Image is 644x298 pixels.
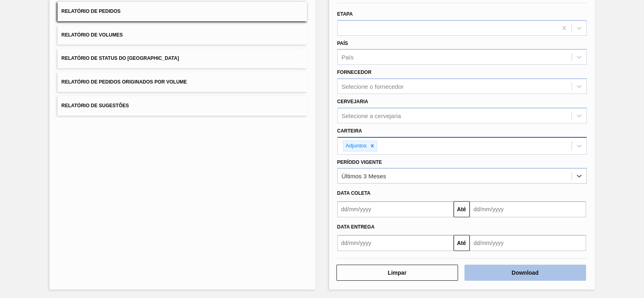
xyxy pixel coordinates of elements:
[337,201,454,217] input: dd/mm/yyyy
[343,141,368,151] div: Adjuntos
[58,25,307,45] button: Relatório de Volumes
[62,32,123,38] span: Relatório de Volumes
[58,2,307,21] button: Relatório de Pedidos
[470,235,586,251] input: dd/mm/yyyy
[342,173,386,180] div: Últimos 3 Meses
[62,55,179,61] span: Relatório de Status do [GEOGRAPHIC_DATA]
[62,103,129,108] span: Relatório de Sugestões
[342,112,401,119] div: Selecione a cervejaria
[464,265,586,281] button: Download
[337,235,454,251] input: dd/mm/yyyy
[58,96,307,116] button: Relatório de Sugestões
[336,265,458,281] button: Limpar
[337,99,368,104] label: Cervejaria
[62,8,121,14] span: Relatório de Pedidos
[337,128,362,134] label: Carteira
[470,201,586,217] input: dd/mm/yyyy
[337,224,375,230] span: Data entrega
[337,41,348,46] label: País
[454,201,470,217] button: Até
[337,190,371,196] span: Data coleta
[337,159,382,165] label: Período Vigente
[337,11,353,17] label: Etapa
[342,83,404,90] div: Selecione o fornecedor
[58,49,307,68] button: Relatório de Status do [GEOGRAPHIC_DATA]
[58,72,307,92] button: Relatório de Pedidos Originados por Volume
[342,54,354,61] div: País
[62,79,187,85] span: Relatório de Pedidos Originados por Volume
[337,69,372,75] label: Fornecedor
[454,235,470,251] button: Até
